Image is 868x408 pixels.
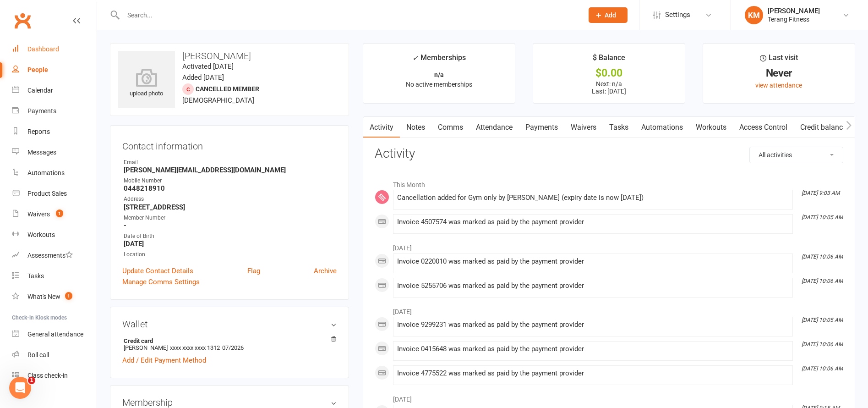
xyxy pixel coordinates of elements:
h3: Membership [122,397,337,408]
a: Tasks [603,117,635,138]
a: Class kiosk mode [12,365,97,386]
div: Member Number [124,214,337,222]
a: view attendance [755,82,802,89]
a: Payments [519,117,564,138]
a: People [12,60,97,80]
span: 1 [28,377,35,384]
i: [DATE] 10:06 AM [802,254,843,260]
div: Reports [27,128,50,135]
i: [DATE] 10:05 AM [802,317,843,323]
div: Product Sales [27,190,67,197]
li: [DATE] [375,302,843,317]
div: Cancellation added for Gym only by [PERSON_NAME] (expiry date is now [DATE]) [397,194,789,202]
span: Settings [665,5,690,25]
h3: Wallet [122,319,337,329]
a: Access Control [733,117,794,138]
strong: - [124,221,337,230]
a: What's New1 [12,287,97,307]
a: Attendance [469,117,519,138]
div: Messages [27,149,56,156]
i: [DATE] 10:06 AM [802,365,843,372]
a: Workouts [689,117,733,138]
div: Last visit [760,52,798,68]
a: Comms [431,117,469,138]
div: Workouts [27,231,55,238]
div: Address [124,195,337,204]
div: Mobile Number [124,176,337,185]
i: [DATE] 10:06 AM [802,278,843,284]
a: Activity [363,117,400,138]
span: [DEMOGRAPHIC_DATA] [182,96,254,105]
span: Add [605,11,616,19]
strong: [STREET_ADDRESS] [124,203,337,211]
a: Payments [12,101,97,121]
div: $0.00 [541,68,677,78]
li: [PERSON_NAME] [122,336,337,353]
span: Cancelled member [196,85,259,93]
i: [DATE] 10:06 AM [802,341,843,347]
div: $ Balance [593,52,625,68]
div: Terang Fitness [768,15,820,23]
a: Automations [635,117,689,138]
div: Waivers [27,210,50,218]
a: Workouts [12,225,97,245]
time: Added [DATE] [182,73,224,82]
div: Automations [27,169,65,176]
a: Roll call [12,345,97,365]
time: Activated [DATE] [182,62,234,71]
span: xxxx xxxx xxxx 1312 [170,344,220,351]
i: ✓ [412,54,418,62]
li: [DATE] [375,390,843,404]
h3: Activity [375,147,843,161]
span: 07/2026 [222,344,244,351]
strong: 0448218910 [124,184,337,193]
i: [DATE] 10:05 AM [802,214,843,221]
a: Notes [400,117,431,138]
a: Archive [314,265,337,276]
span: 1 [56,210,63,217]
a: Clubworx [11,9,34,32]
div: Location [124,250,337,259]
a: Manage Comms Settings [122,276,200,287]
div: Invoice 0220010 was marked as paid by the payment provider [397,258,789,265]
div: What's New [27,293,60,300]
span: 1 [65,292,72,300]
div: Assessments [27,252,73,259]
h3: [PERSON_NAME] [118,51,341,61]
input: Search... [120,9,577,22]
div: Memberships [412,52,466,69]
div: Invoice 5255706 was marked as paid by the payment provider [397,282,789,290]
li: This Month [375,175,843,190]
a: Update Contact Details [122,265,193,276]
a: Automations [12,163,97,183]
div: Invoice 9299231 was marked as paid by the payment provider [397,321,789,329]
i: [DATE] 9:03 AM [802,190,840,196]
a: Credit balance [794,117,853,138]
a: Dashboard [12,39,97,60]
div: upload photo [118,68,175,99]
strong: [DATE] [124,240,337,248]
div: General attendance [27,331,83,338]
a: Messages [12,142,97,163]
div: Never [711,68,846,78]
div: Email [124,158,337,167]
a: Product Sales [12,183,97,204]
div: Invoice 4507574 was marked as paid by the payment provider [397,218,789,226]
iframe: Intercom live chat [9,377,31,399]
a: General attendance kiosk mode [12,324,97,345]
div: Roll call [27,351,49,358]
div: Calendar [27,87,53,94]
span: No active memberships [406,81,472,88]
a: Flag [247,265,260,276]
a: Tasks [12,266,97,287]
div: KM [745,6,763,24]
a: Assessments [12,245,97,266]
div: Invoice 4775522 was marked as paid by the payment provider [397,369,789,377]
div: Tasks [27,272,44,280]
div: Date of Birth [124,232,337,241]
div: Payments [27,107,56,115]
a: Waivers 1 [12,204,97,225]
strong: Credit card [124,337,332,344]
a: Waivers [564,117,603,138]
a: Add / Edit Payment Method [122,355,206,366]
